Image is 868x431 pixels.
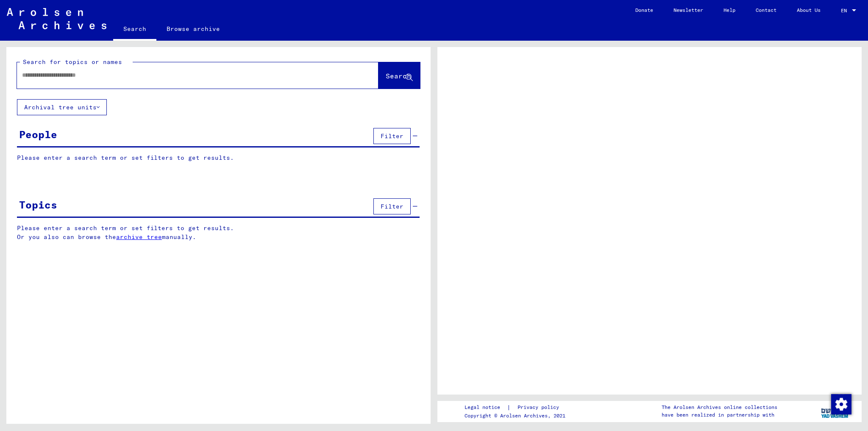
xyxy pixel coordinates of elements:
span: Filter [381,203,403,210]
p: Copyright © Arolsen Archives, 2021 [465,412,569,420]
div: | [465,403,569,412]
button: Archival tree units [17,99,107,115]
img: Arolsen_neg.svg [7,8,106,29]
p: Please enter a search term or set filters to get results. [17,153,420,162]
div: People [19,127,57,142]
p: Please enter a search term or set filters to get results. Or you also can browse the manually. [17,224,420,242]
button: Search [378,62,420,89]
a: archive tree [116,233,162,241]
img: yv_logo.png [819,400,851,422]
button: Filter [373,128,411,144]
button: Filter [373,198,411,214]
span: EN [841,8,850,14]
div: Topics [19,197,57,212]
mat-label: Search for topics or names [23,58,122,66]
a: Privacy policy [511,403,569,412]
a: Legal notice [465,403,507,412]
span: Search [386,72,411,80]
p: have been realized in partnership with [662,411,777,419]
p: The Arolsen Archives online collections [662,403,777,411]
span: Filter [381,132,403,140]
a: Search [113,19,156,41]
img: Change consent [831,394,851,414]
a: Browse archive [156,19,230,39]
